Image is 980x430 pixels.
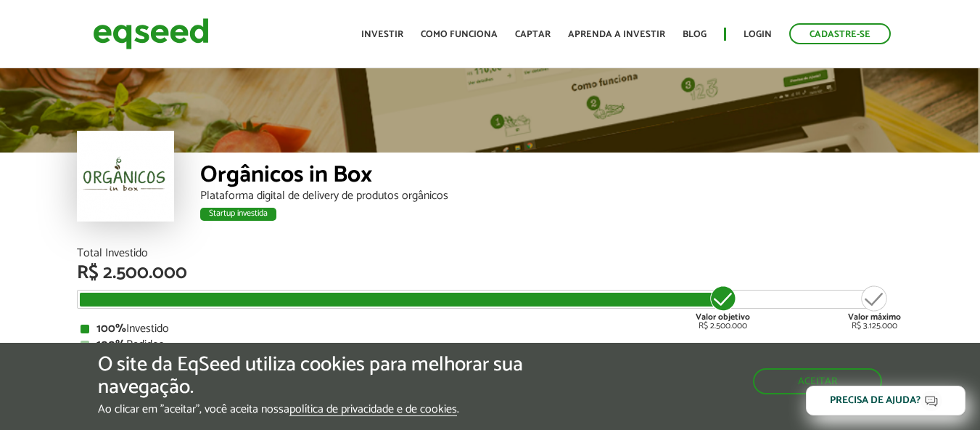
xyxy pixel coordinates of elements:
a: Login [744,30,772,39]
strong: 100% [96,319,126,338]
a: Investir [361,30,403,39]
div: Plataforma digital de delivery de produtos orgânicos [200,190,904,202]
a: Cadastre-se [789,23,891,44]
div: Startup investida [200,208,276,221]
div: Pedidos [81,339,900,351]
a: Como funciona [421,30,498,39]
a: Aprenda a investir [568,30,665,39]
div: Orgânicos in Box [200,163,904,190]
a: política de privacidade e de cookies [289,404,457,416]
div: R$ 2.500.000 [77,264,904,283]
div: Investido [81,323,900,335]
h5: O site da EqSeed utiliza cookies para melhorar sua navegação. [98,354,568,399]
strong: Valor máximo [848,310,901,324]
strong: Valor objetivo [696,310,750,324]
div: Total Investido [77,248,904,259]
img: EqSeed [93,15,209,53]
a: Blog [683,30,707,39]
div: R$ 3.125.000 [848,284,901,330]
button: Aceitar [753,368,882,394]
a: Captar [515,30,551,39]
p: Ao clicar em "aceitar", você aceita nossa . [98,402,568,416]
div: R$ 2.500.000 [696,284,750,330]
strong: 100% [96,335,126,354]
